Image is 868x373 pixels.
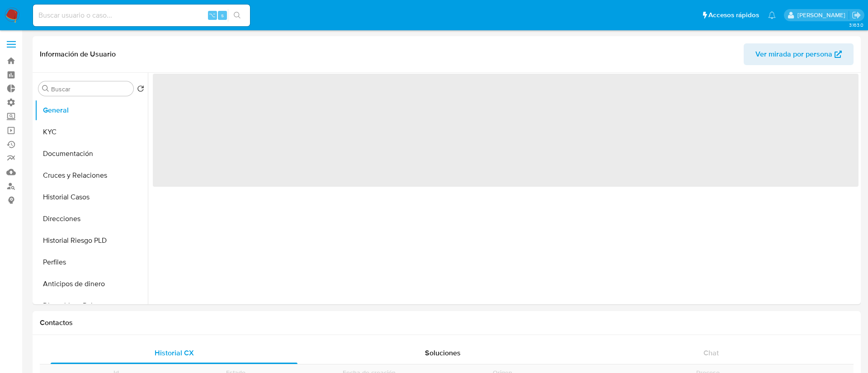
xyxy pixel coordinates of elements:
[35,143,148,165] button: Documentación
[33,9,250,21] input: Buscar usuario o caso...
[35,165,148,186] button: Cruces y Relaciones
[40,50,116,59] h1: Información de Usuario
[744,43,854,65] button: Ver mirada por persona
[35,251,148,273] button: Perfiles
[35,208,148,230] button: Direcciones
[708,10,759,20] span: Accesos rápidos
[35,186,148,208] button: Historial Casos
[35,230,148,251] button: Historial Riesgo PLD
[703,348,719,358] span: Chat
[155,348,194,358] span: Historial CX
[768,11,776,19] a: Notificaciones
[35,295,148,316] button: Dispositivos Point
[221,11,224,19] span: s
[35,273,148,295] button: Anticipos de dinero
[755,43,832,65] span: Ver mirada por persona
[51,85,130,93] input: Buscar
[137,85,144,95] button: Volver al orden por defecto
[228,9,246,22] button: search-icon
[35,99,148,121] button: General
[852,10,861,20] a: Salir
[40,318,854,327] h1: Contactos
[425,348,461,358] span: Soluciones
[209,11,216,19] span: ⌥
[42,85,49,92] button: Buscar
[797,11,849,19] p: ezequielignacio.rocha@mercadolibre.com
[35,121,148,143] button: KYC
[153,74,859,187] span: ‌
